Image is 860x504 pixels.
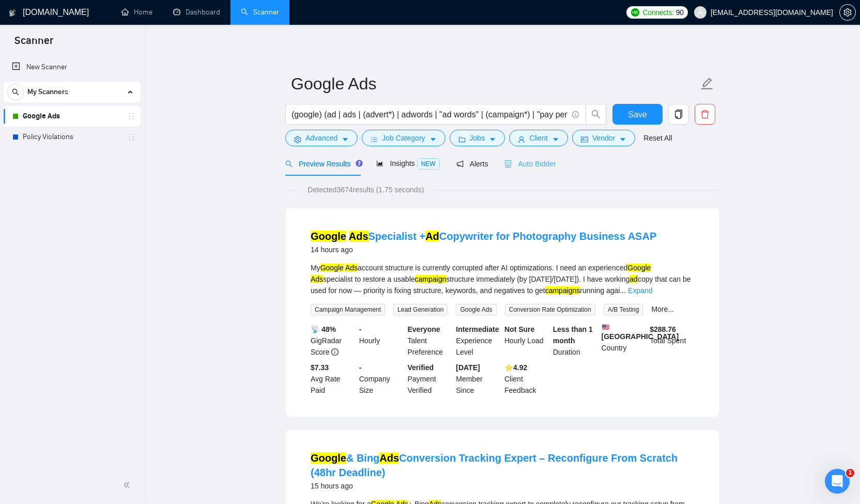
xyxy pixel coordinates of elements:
[456,304,496,315] span: Google Ads
[311,452,678,478] a: Google& BingAdsConversion Tracking Expert – Reconfigure From Scratch (48hr Deadline)
[294,135,301,143] span: setting
[173,8,220,17] a: dashboardDashboard
[669,110,688,119] span: copy
[311,363,329,372] b: $7.33
[456,363,480,372] b: [DATE]
[695,104,715,125] button: delete
[552,135,559,143] span: caret-down
[518,135,525,143] span: user
[553,325,593,345] b: Less than 1 month
[359,363,362,372] b: -
[642,7,673,18] span: Connects:
[504,325,534,333] b: Not Sure
[311,243,656,256] div: 14 hours ago
[7,84,24,100] button: search
[572,130,635,146] button: idcardVendorcaret-down
[668,104,689,125] button: copy
[415,275,447,283] mark: campaign
[429,135,437,143] span: caret-down
[355,159,364,168] div: Tooltip anchor
[311,480,694,492] div: 15 hours ago
[23,127,121,147] a: Policy Violations
[291,108,567,121] input: Search Freelance Jobs...
[628,286,652,295] a: Expand
[648,324,696,358] div: Total Spent
[291,71,698,97] input: Scanner name...
[285,160,360,168] span: Preview Results
[619,135,626,143] span: caret-down
[23,106,121,127] a: Google Ads
[311,325,336,333] b: 📡 48%
[676,7,684,18] span: 90
[627,264,651,272] mark: Google
[695,110,715,119] span: delete
[700,77,714,90] span: edit
[839,8,856,17] a: setting
[408,363,434,372] b: Verified
[309,324,357,358] div: GigRadar Score
[27,82,68,102] span: My Scanners
[406,362,454,396] div: Payment Verified
[408,325,440,333] b: Everyone
[502,362,551,396] div: Client Feedback
[127,133,135,141] span: holder
[572,111,579,118] span: info-circle
[331,348,339,356] span: info-circle
[8,88,23,96] span: search
[311,304,385,315] span: Campaign Management
[586,110,606,119] span: search
[393,304,448,315] span: Lead Generation
[628,108,647,121] span: Save
[529,132,548,144] span: Client
[602,324,679,341] b: [GEOGRAPHIC_DATA]
[406,324,454,358] div: Talent Preference
[342,135,349,143] span: caret-down
[504,160,512,167] span: robot
[311,231,656,242] a: Google AdsSpecialist +AdCopywriter for Photography Business ASAP
[285,160,293,167] span: search
[581,135,588,143] span: idcard
[489,135,496,143] span: caret-down
[604,304,643,315] span: A/B Testing
[241,8,279,17] a: searchScanner
[697,9,704,16] span: user
[371,135,378,143] span: bars
[456,160,488,168] span: Alerts
[379,452,399,464] mark: Ads
[612,104,663,125] button: Save
[450,130,505,146] button: folderJobscaret-down
[6,33,62,55] span: Scanner
[586,104,606,125] button: search
[311,452,346,464] mark: Google
[12,57,132,78] a: New Scanner
[4,57,141,78] li: New Scanner
[123,480,133,490] span: double-left
[620,286,626,295] span: ...
[504,363,527,372] b: ⭐️ 4.92
[643,132,672,144] a: Reset All
[362,130,445,146] button: barsJob Categorycaret-down
[509,130,568,146] button: userClientcaret-down
[309,362,357,396] div: Avg Rate Paid
[825,469,850,494] iframe: Intercom live chat
[840,8,855,17] span: setting
[631,8,639,17] img: upwork-logo.png
[551,324,600,358] div: Duration
[359,325,362,333] b: -
[311,275,323,283] mark: Ads
[651,305,674,313] a: More...
[305,132,337,144] span: Advanced
[300,184,431,195] span: Detected 3674 results (1.75 seconds)
[320,264,344,272] mark: Google
[454,362,502,396] div: Member Since
[456,160,464,167] span: notification
[345,264,358,272] mark: Ads
[349,231,368,242] mark: Ads
[629,275,638,283] mark: ad
[470,132,485,144] span: Jobs
[285,130,358,146] button: settingAdvancedcaret-down
[311,231,346,242] mark: Google
[454,324,502,358] div: Experience Level
[382,132,425,144] span: Job Category
[376,160,383,167] span: area-chart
